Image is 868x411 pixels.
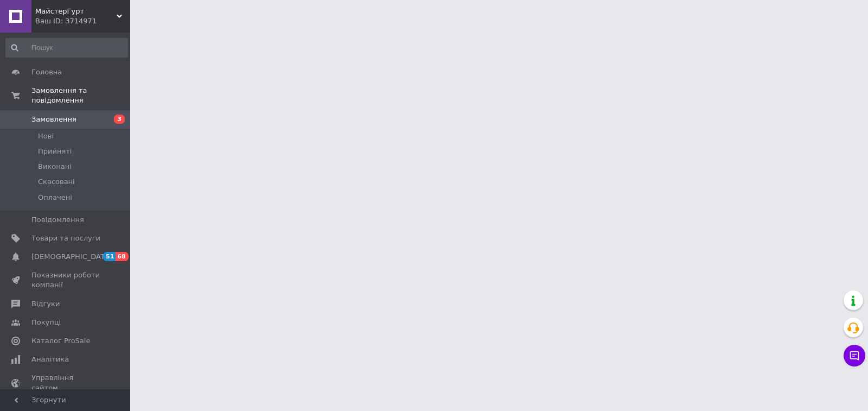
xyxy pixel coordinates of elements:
span: 68 [116,252,128,261]
span: Замовлення [31,115,76,124]
span: Виконані [38,162,72,172]
span: Головна [31,67,62,77]
span: Скасовані [38,177,75,187]
button: Чат з покупцем [844,345,865,366]
span: Управління сайтом [31,373,100,393]
span: Показники роботи компанії [31,270,100,290]
span: Відгуки [31,299,60,309]
span: МайстерГурт [35,7,117,16]
span: Замовлення та повідомлення [31,86,130,105]
span: [DEMOGRAPHIC_DATA] [31,252,112,262]
span: Оплачені [38,193,72,203]
span: Аналітика [31,355,69,364]
span: Прийняті [38,147,72,156]
span: 3 [114,115,125,124]
span: Нові [38,131,54,141]
input: Пошук [5,38,128,58]
span: Повідомлення [31,215,84,225]
span: Покупці [31,318,61,327]
div: Ваш ID: 3714971 [35,16,130,26]
span: 51 [103,252,116,261]
span: Каталог ProSale [31,336,90,346]
span: Товари та послуги [31,233,100,243]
